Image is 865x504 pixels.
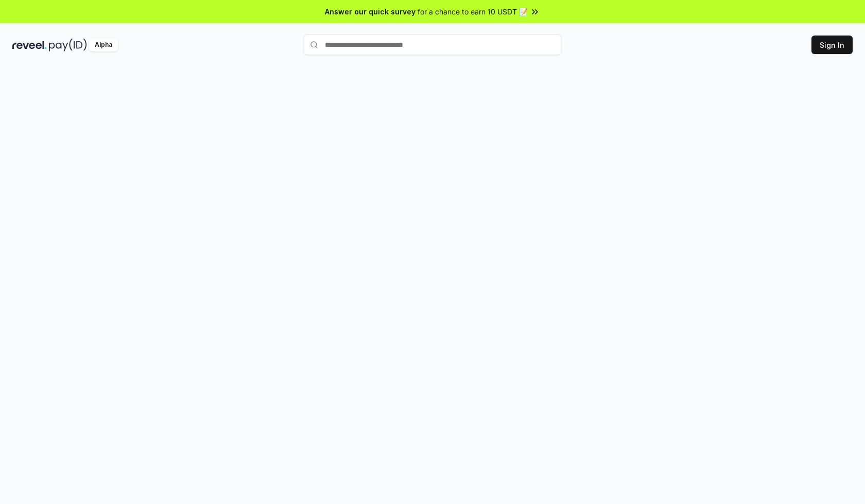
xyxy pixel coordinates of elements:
[325,6,416,17] span: Answer our quick survey
[89,39,118,51] div: Alpha
[49,39,87,51] img: pay_id
[12,39,47,51] img: reveel_dark
[418,6,528,17] span: for a chance to earn 10 USDT 📝
[811,36,853,54] button: Sign In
